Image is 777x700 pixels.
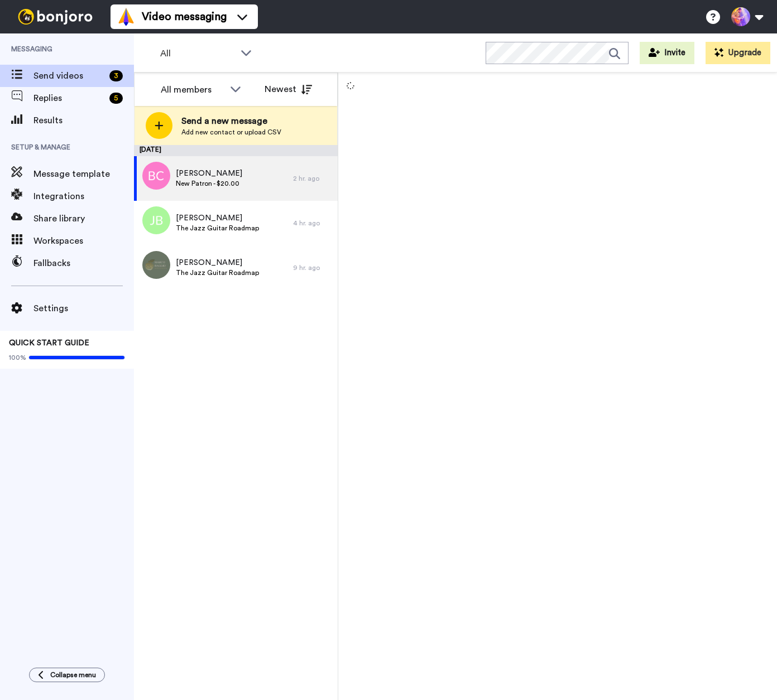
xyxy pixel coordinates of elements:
span: The Jazz Guitar Roadmap [176,268,259,277]
span: [PERSON_NAME] [176,257,259,268]
div: [DATE] [134,145,338,156]
button: Invite [640,42,694,64]
span: The Jazz Guitar Roadmap [176,224,259,233]
div: 3 [109,70,123,81]
div: All members [161,83,224,96]
img: bj-logo-header-white.svg [13,9,97,25]
span: Collapse menu [50,670,96,679]
span: Message template [33,167,134,181]
span: Settings [33,302,134,315]
img: bc.png [142,162,170,190]
span: Integrations [33,190,134,203]
span: Add new contact or upload CSV [181,128,281,137]
button: Upgrade [706,42,770,64]
span: Replies [33,91,105,105]
div: 5 [109,93,123,104]
span: Share library [33,212,134,225]
span: New Patron - $20.00 [176,179,242,188]
span: All [160,47,235,60]
span: Results [33,114,134,127]
img: 486d7940-601c-4458-8c80-befd2c1d4818.jpg [142,251,170,279]
button: Newest [256,78,320,100]
span: 100% [9,353,26,362]
div: 4 hr. ago [293,219,332,228]
div: 2 hr. ago [293,174,332,183]
span: Send videos [33,69,105,83]
img: vm-color.svg [117,8,135,26]
img: jb.png [142,206,170,234]
button: Collapse menu [29,668,105,682]
span: Video messaging [142,9,227,25]
span: [PERSON_NAME] [176,213,259,224]
div: 9 hr. ago [293,263,332,272]
span: [PERSON_NAME] [176,168,242,179]
span: QUICK START GUIDE [9,339,89,347]
span: Workspaces [33,234,134,248]
span: Send a new message [181,114,281,128]
span: Fallbacks [33,257,134,270]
